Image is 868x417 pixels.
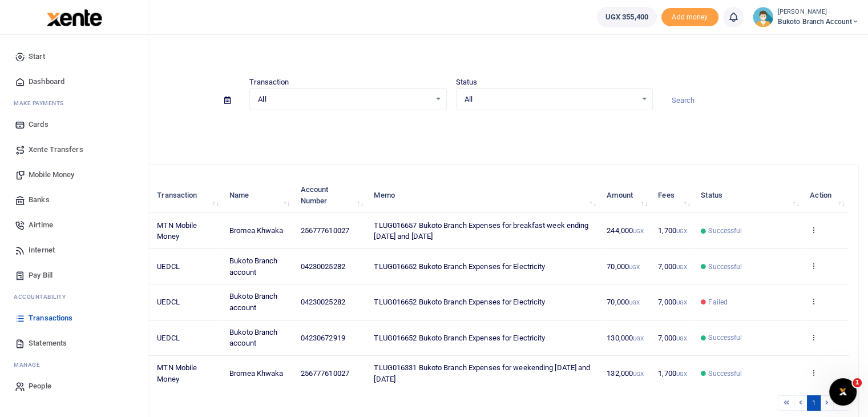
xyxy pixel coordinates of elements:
span: 7,000 [658,298,687,306]
span: Airtime [29,219,53,231]
span: 132,000 [607,369,644,378]
span: MTN Mobile Money [157,363,197,383]
a: Banks [9,187,139,212]
span: Bromea Khwaka [229,226,283,235]
th: Amount: activate to sort column ascending [600,178,652,213]
span: UEDCL [157,334,180,342]
li: Toup your wallet [661,8,718,27]
span: Bromea Khwaka [229,369,283,378]
span: Failed [708,297,728,307]
span: Bukoto Branch account [229,256,277,276]
th: Action: activate to sort column ascending [804,178,849,213]
small: UGX [629,299,640,306]
span: All [465,94,636,105]
a: 1 [807,395,821,411]
a: Start [9,44,139,69]
span: TLUG016652 Bukoto Branch Expenses for Electricity [374,298,545,306]
span: 256777610027 [301,226,349,235]
span: MTN Mobile Money [157,221,197,241]
a: Internet [9,238,139,263]
li: M [9,356,139,374]
a: logo-small logo-large logo-large [46,13,102,21]
h4: Transactions [43,49,859,62]
span: 256777610027 [301,369,349,378]
span: TLUG016331 Bukoto Branch Expenses for weekending [DATE] and [DATE] [374,363,590,383]
span: Add money [661,8,718,27]
span: Xente Transfers [29,144,83,155]
a: profile-user [PERSON_NAME] Bukoto Branch account [753,7,859,27]
th: Account Number: activate to sort column ascending [294,178,368,213]
a: Airtime [9,212,139,238]
li: Ac [9,288,139,306]
th: Name: activate to sort column ascending [223,178,294,213]
span: anage [19,360,41,369]
small: UGX [676,264,687,270]
a: Cards [9,112,139,137]
span: UGX 355,400 [605,11,648,23]
span: Successful [708,332,742,343]
small: [PERSON_NAME] [778,7,859,17]
small: UGX [676,335,687,342]
span: Cards [29,119,49,130]
span: Dashboard [29,76,64,87]
span: Statements [29,338,67,349]
a: Dashboard [9,69,139,94]
span: Successful [708,368,742,379]
p: Download [43,124,859,136]
span: countability [22,292,66,301]
a: Xente Transfers [9,137,139,162]
a: Add money [661,12,718,21]
span: TLUG016652 Bukoto Branch Expenses for Electricity [374,334,545,342]
span: 1,700 [658,369,687,378]
span: 7,000 [658,262,687,271]
span: Bukoto Branch account [778,17,859,27]
th: Status: activate to sort column ascending [695,178,804,213]
small: UGX [676,371,687,377]
small: UGX [633,228,644,234]
span: UEDCL [157,262,180,271]
span: 70,000 [607,262,640,271]
li: M [9,94,139,112]
span: Successful [708,262,742,272]
span: Transactions [29,312,72,324]
span: Pay Bill [29,270,53,281]
a: UGX 355,400 [597,7,657,27]
span: People [29,380,51,392]
a: Transactions [9,306,139,331]
span: 04230672919 [301,334,345,342]
small: UGX [629,264,640,270]
span: TLUG016657 Bukoto Branch Expenses for breakfast week ending [DATE] and [DATE] [374,221,588,241]
span: Banks [29,194,50,206]
div: Showing 1 to 5 of 5 entries [53,394,380,412]
span: Successful [708,226,742,236]
span: Start [29,51,45,62]
span: 244,000 [607,226,644,235]
a: People [9,374,139,399]
span: UEDCL [157,298,180,306]
small: UGX [676,299,687,306]
span: 1,700 [658,226,687,235]
span: TLUG016652 Bukoto Branch Expenses for Electricity [374,262,545,271]
img: profile-user [753,7,773,27]
span: ake Payments [19,99,64,107]
span: 04230025282 [301,262,345,271]
span: Bukoto Branch account [229,328,277,348]
label: Transaction [249,77,289,88]
span: 7,000 [658,334,687,342]
th: Transaction: activate to sort column ascending [151,178,223,213]
small: UGX [633,335,644,342]
small: UGX [676,228,687,234]
input: Search [662,91,859,110]
span: All [258,94,430,105]
li: Wallet ballance [592,7,661,27]
span: 1 [853,378,862,387]
span: 130,000 [607,334,644,342]
th: Memo: activate to sort column ascending [368,178,600,213]
a: Mobile Money [9,162,139,187]
span: 04230025282 [301,298,345,306]
a: Pay Bill [9,263,139,288]
small: UGX [633,371,644,377]
span: 70,000 [607,298,640,306]
iframe: Intercom live chat [829,378,857,406]
span: Mobile Money [29,169,74,181]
